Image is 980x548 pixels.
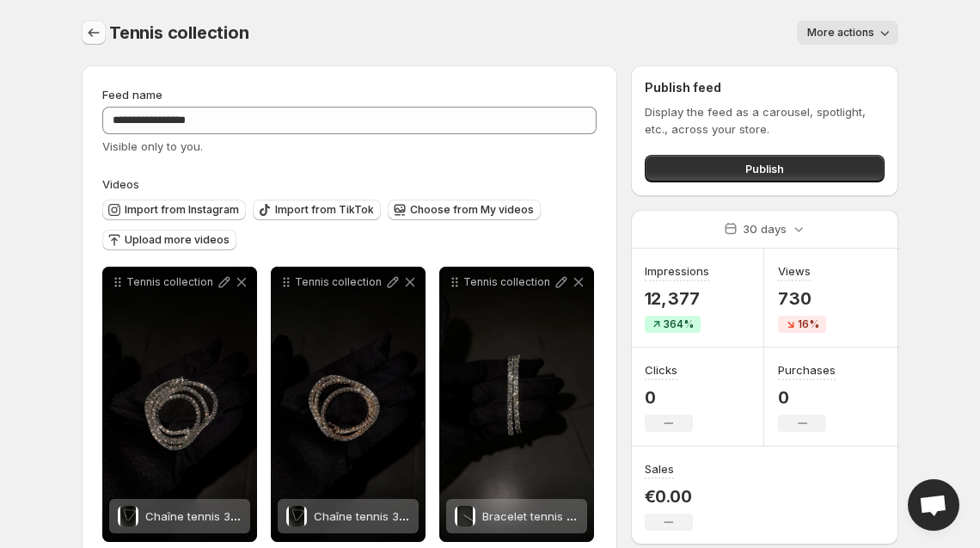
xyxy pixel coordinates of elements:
p: Tennis collection [463,275,553,289]
h3: Impressions [645,262,709,280]
h3: Sales [645,460,674,477]
div: Open chat [908,479,959,531]
button: Upload more videos [102,230,236,250]
span: Chaîne tennis 3mm [314,509,418,523]
button: Settings [82,21,106,45]
p: Display the feed as a carousel, spotlight, etc., across your store. [645,103,885,138]
span: Import from TikTok [275,203,374,217]
div: Tennis collectionBracelet tennis 5mmBracelet tennis 5mm [439,267,594,542]
span: 16% [798,317,819,331]
button: Import from TikTok [253,200,381,220]
p: Tennis collection [126,275,216,289]
p: 12,377 [645,288,709,309]
span: Choose from My videos [410,203,534,217]
h3: Purchases [778,361,836,379]
p: 30 days [743,220,787,237]
h3: Views [778,262,811,280]
button: Publish [645,155,885,182]
h2: Publish feed [645,79,885,96]
div: Tennis collectionChaîne tennis 3mmChaîne tennis 3mm [102,267,257,542]
span: Videos [102,177,139,191]
p: 730 [778,288,826,309]
span: Tennis collection [109,22,249,43]
button: Choose from My videos [388,200,541,220]
span: Feed name [102,88,162,102]
span: Chaîne tennis 3mm [145,509,249,523]
p: €0.00 [645,486,693,507]
div: Tennis collectionChaîne tennis 3mmChaîne tennis 3mm [271,267,426,542]
span: Visible only to you. [102,139,203,153]
p: 0 [645,387,693,408]
span: More actions [807,26,874,40]
span: Upload more videos [125,233,230,247]
p: 0 [778,387,836,408]
span: 364% [664,317,694,331]
button: More actions [797,21,898,45]
p: Tennis collection [295,275,384,289]
span: Import from Instagram [125,203,239,217]
h3: Clicks [645,361,677,379]
button: Import from Instagram [102,200,246,220]
span: Bracelet tennis 5mm [482,509,592,523]
span: Publish [745,160,784,177]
